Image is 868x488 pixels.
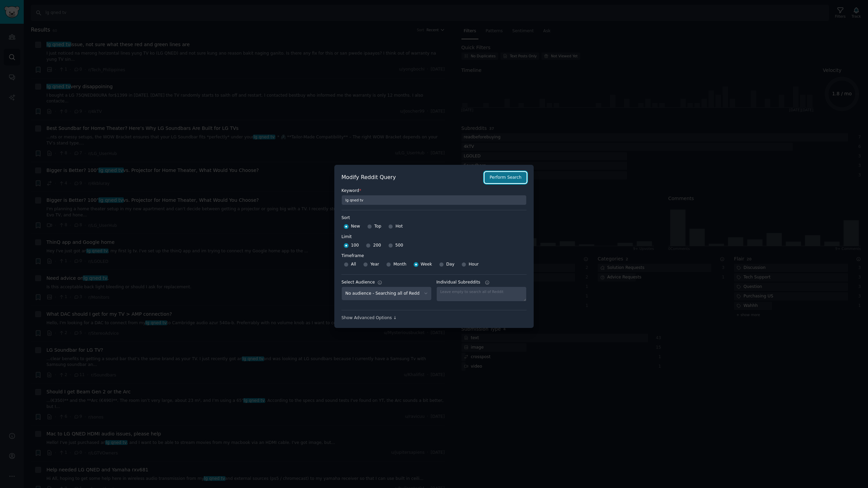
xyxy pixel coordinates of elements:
[436,279,527,286] label: Individual Subreddits
[341,279,375,286] div: Select Audience
[421,261,432,268] span: Week
[341,251,527,259] label: Timeframe
[341,195,527,205] input: Keyword to search on Reddit
[370,261,379,268] span: Year
[351,223,360,230] span: New
[341,234,352,240] div: Limit
[341,215,527,221] label: Sort
[446,261,454,268] span: Day
[395,223,403,230] span: Hot
[351,261,356,268] span: All
[395,242,403,249] span: 500
[469,261,479,268] span: Hour
[351,242,359,249] span: 100
[485,172,527,183] button: Perform Search
[373,242,381,249] span: 200
[341,188,527,194] label: Keyword
[341,315,527,321] div: Show Advanced Options ↓
[393,261,406,268] span: Month
[341,173,481,182] h2: Modify Reddit Query
[374,223,381,230] span: Top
